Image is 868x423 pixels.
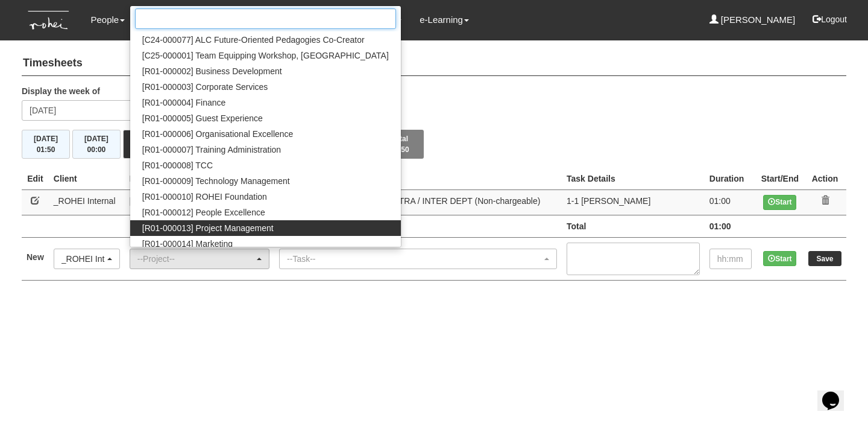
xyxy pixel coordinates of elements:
[22,51,846,76] h4: Timesheets
[808,251,841,266] input: Save
[130,249,269,269] button: --Project--
[705,168,756,190] th: Duration
[142,81,268,93] span: [R01-000003] Corporate Services
[567,221,586,231] b: Total
[142,238,233,250] span: [R01-000014] Marketing
[61,253,105,265] div: _ROHEI Internal
[705,189,756,215] td: 01:00
[274,189,562,215] td: AL01 INTERNAL MEETING : INTRA / INTER DEPT (Non-chargeable)
[142,65,282,77] span: [R01-000002] Business Development
[274,168,562,190] th: Project Task
[763,251,796,266] button: Start
[49,189,125,215] td: _ROHEI Internal
[142,97,226,109] span: [R01-000004] Finance
[49,168,125,190] th: Client
[709,249,752,269] input: hh:mm
[142,144,281,156] span: [R01-000007] Training Administration
[142,34,365,46] span: [C24-000077] ALC Future-Oriented Pedagogies Co-Creator
[142,175,290,187] span: [R01-000009] Technology Management
[709,6,796,34] a: [PERSON_NAME]
[142,128,294,140] span: [R01-000006] Organisational Excellence
[142,206,265,218] span: [R01-000012] People Excellence
[37,145,55,154] span: 01:50
[54,249,120,269] button: _ROHEI Internal
[804,168,846,190] th: Action
[142,112,263,124] span: [R01-000005] Guest Experience
[420,6,469,34] a: e-Learning
[125,189,274,215] td: [R01-000013] Project Management
[22,130,846,159] div: Timesheet Week Summary
[22,168,49,190] th: Edit
[87,145,106,154] span: 00:00
[22,85,100,97] label: Display the week of
[22,130,70,159] button: [DATE]01:50
[125,168,274,190] th: Project
[135,8,396,29] input: Search
[27,251,44,263] label: New
[142,191,267,203] span: [R01-000010] ROHEI Foundation
[137,253,254,265] div: --Project--
[756,168,804,190] th: Start/End
[142,159,213,171] span: [R01-000008] TCC
[279,249,557,269] button: --Task--
[817,375,856,411] iframe: chat widget
[804,5,855,34] button: Logout
[287,253,542,265] div: --Task--
[562,189,705,215] td: 1-1 [PERSON_NAME]
[705,215,756,237] td: 01:00
[562,168,705,190] th: Task Details
[763,195,796,210] button: Start
[123,130,171,159] button: [DATE]01:00
[142,222,274,234] span: [R01-000013] Project Management
[90,6,125,34] a: People
[142,49,389,62] span: [C25-000001] Team Equipping Workshop, [GEOGRAPHIC_DATA]
[72,130,121,159] button: [DATE]00:00
[391,145,409,154] span: 02:50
